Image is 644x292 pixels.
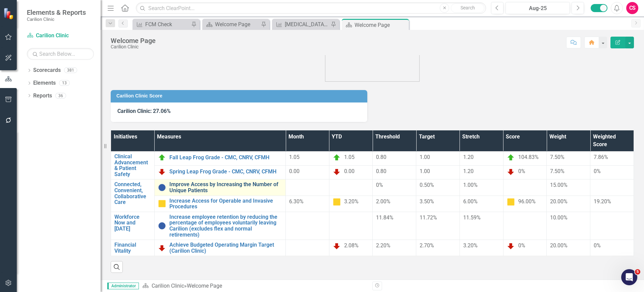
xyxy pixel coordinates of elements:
a: Financial Vitality [114,242,151,254]
span: 7.50% [550,168,565,174]
div: 13 [59,80,70,86]
span: 2.00% [376,198,390,205]
span: 10.00% [550,214,568,221]
div: Welcome Page [355,21,407,29]
img: On Target [158,154,166,162]
span: 3.20% [344,198,359,205]
span: Carilion Clinic: 27.06% [117,108,171,114]
span: 96.00% [518,198,536,205]
iframe: Intercom live chat [621,269,637,285]
span: 0% [594,168,601,174]
td: Double-Click to Edit Right Click for Context Menu [111,212,155,240]
img: Below Plan [507,242,515,250]
div: Welcome Page [187,283,222,289]
td: Double-Click to Edit Right Click for Context Menu [154,165,285,179]
a: Increase Access for Operable and Invasive Procedures [169,198,282,210]
img: No Information [158,222,166,230]
div: [MEDICAL_DATA] Use for CVD Prevention [285,20,329,29]
button: Aug-25 [505,2,570,14]
img: Caution [333,198,341,206]
a: Welcome Page [204,20,259,29]
img: On Target [507,154,515,162]
div: FCM Check [145,20,190,29]
span: 0.00 [344,168,355,174]
span: 7.86% [594,154,608,160]
span: 20.00% [550,198,568,205]
span: 1.05 [289,154,300,160]
div: 36 [55,93,66,98]
input: Search Below... [27,48,94,60]
div: Carilion Clinic [111,44,156,49]
button: Search [451,3,484,13]
a: Improve Access by Increasing the Number of Unique Patients [169,181,282,193]
span: Elements & Reports [27,8,86,16]
a: Connected, Convenient, Collaborative Care [114,181,151,205]
td: Double-Click to Edit Right Click for Context Menu [154,152,285,166]
h3: Carilion Clinic Score [116,93,364,98]
span: 5 [635,269,640,275]
a: Carilion Clinic [27,32,94,40]
a: Clinical Advancement & Patient Safety [114,154,151,177]
span: 1.05 [344,154,355,160]
a: Elements [33,79,56,87]
img: On Target [333,154,341,162]
span: 19.20% [594,198,611,205]
span: 6.00% [463,198,478,205]
input: Search ClearPoint... [136,2,486,14]
span: 6.30% [289,198,304,205]
span: 0% [518,242,525,249]
span: 15.00% [550,182,568,188]
img: Below Plan [158,244,166,252]
a: Carilion Clinic [152,283,184,289]
td: Double-Click to Edit Right Click for Context Menu [154,212,285,240]
span: 11.59% [463,214,481,221]
span: 3.50% [420,198,434,205]
td: Double-Click to Edit Right Click for Context Menu [154,240,285,256]
span: 11.84% [376,214,393,221]
img: Below Plan [333,242,341,250]
div: Aug-25 [508,4,568,12]
a: Reports [33,92,52,100]
span: 11.72% [420,214,437,221]
td: Double-Click to Edit Right Click for Context Menu [154,179,285,196]
span: 3.20% [463,242,478,249]
img: Caution [507,198,515,206]
span: 104.83% [518,154,539,160]
span: 1.00% [463,182,478,188]
div: 381 [64,68,77,73]
small: Carilion Clinic [27,16,86,22]
span: 0.00 [289,168,300,174]
span: Administrator [107,283,139,289]
span: 0.50% [420,182,434,188]
a: Fall Leap Frog Grade - CMC, CNRV, CFMH [169,155,282,161]
img: Below Plan [507,168,515,176]
span: 2.08% [344,242,359,249]
span: 1.20 [463,154,474,160]
span: 1.00 [420,154,430,160]
a: [MEDICAL_DATA] Use for CVD Prevention [274,20,329,29]
span: 2.20% [376,242,390,249]
div: Welcome Page [111,37,156,44]
span: 7.50% [550,154,565,160]
span: Search [461,5,475,10]
img: Below Plan [333,168,341,176]
div: Welcome Page [215,20,259,29]
a: Increase employee retention by reducing the percentage of employees voluntarily leaving Carilion ... [169,214,282,238]
img: carilion%20clinic%20logo%202.0.png [325,41,420,82]
a: FCM Check [134,20,190,29]
div: CS [626,2,638,14]
div: » [142,282,367,290]
a: Workforce Now and [DATE] [114,214,151,232]
a: Spring Leap Frog Grade - CMC, CNRV, CFMH [169,169,282,175]
img: Caution [158,200,166,208]
td: Double-Click to Edit Right Click for Context Menu [111,240,155,256]
span: 1.00 [420,168,430,174]
td: Double-Click to Edit Right Click for Context Menu [111,152,155,179]
img: ClearPoint Strategy [3,7,15,19]
td: Double-Click to Edit Right Click for Context Menu [154,196,285,212]
span: 0.80 [376,168,386,174]
img: No Information [158,183,166,192]
span: 0% [594,242,601,249]
span: 2.70% [420,242,434,249]
span: 1.20 [463,168,474,174]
